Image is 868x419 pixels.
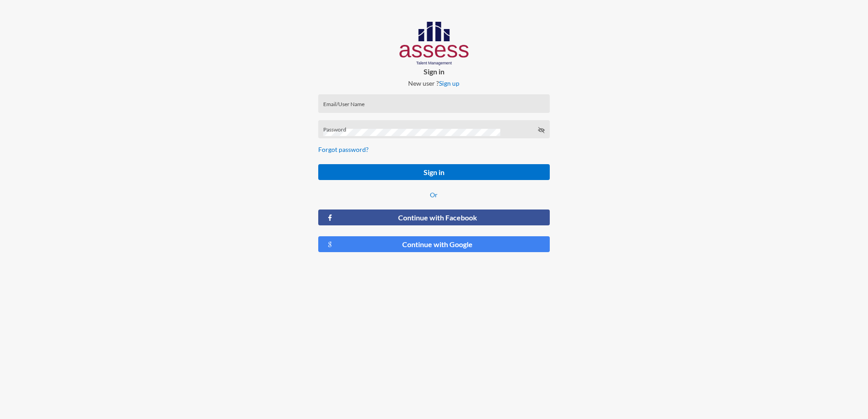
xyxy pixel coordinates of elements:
button: Sign in [318,164,549,180]
a: Forgot password? [318,146,369,153]
p: Or [318,191,549,199]
a: Sign up [439,79,459,87]
button: Continue with Google [318,236,549,252]
img: AssessLogoo.svg [399,22,469,65]
p: New user ? [311,79,557,87]
p: Sign in [311,67,557,76]
button: Continue with Facebook [318,209,549,225]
